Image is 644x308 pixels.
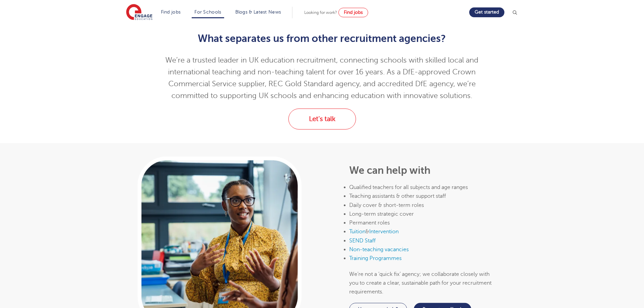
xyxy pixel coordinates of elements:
span: Find jobs [344,10,363,15]
a: Blogs & Latest News [235,9,281,15]
h2: We can help with [349,165,500,176]
li: Permanent roles [349,218,500,227]
a: Get started [469,7,504,17]
li: Qualified teachers for all subjects and age ranges [349,183,500,192]
a: Non-teaching vacancies [349,246,409,253]
h2: What separates us from other recruitment agencies? [156,33,488,44]
a: Find jobs [338,8,368,17]
li: Teaching assistants & other support staff [349,192,500,200]
a: Let's talk [288,109,356,129]
span: Looking for work? [304,10,337,15]
p: We’re not a ‘quick fix’ agency; we collaborate closely with you to create a clear, sustainable pa... [349,269,500,296]
a: Tuition [349,229,365,235]
li: & [349,227,500,236]
li: Daily cover & short-term roles [349,200,500,209]
p: We’re a trusted leader in UK education recruitment, connecting schools with skilled local and int... [156,54,488,102]
a: Find jobs [161,9,181,15]
img: Engage Education [126,4,152,21]
li: Long-term strategic cover [349,210,500,218]
a: For Schools [194,9,221,15]
a: Intervention [369,229,399,235]
a: Training Programmes [349,255,402,261]
a: SEND Staff [349,238,376,244]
